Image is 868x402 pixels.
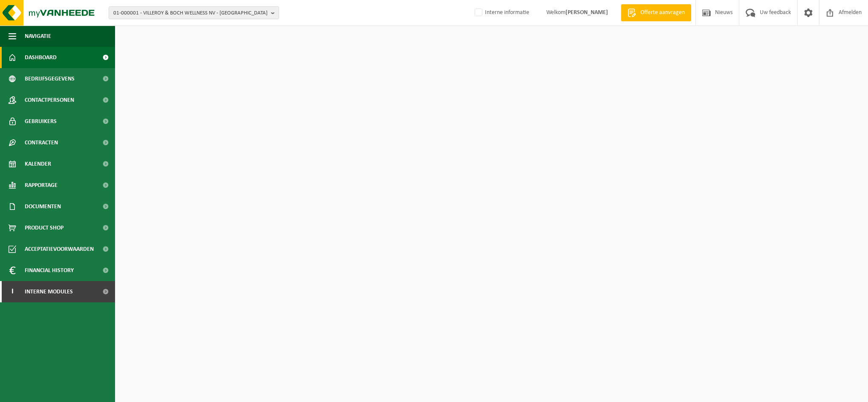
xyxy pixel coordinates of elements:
span: Navigatie [25,26,51,47]
span: Acceptatievoorwaarden [25,238,94,260]
span: Gebruikers [25,111,57,132]
span: Bedrijfsgegevens [25,68,75,89]
span: Rapportage [25,175,58,196]
span: Documenten [25,196,61,217]
span: Dashboard [25,47,57,68]
span: Kalender [25,153,51,175]
span: Offerte aanvragen [638,9,687,17]
span: Financial History [25,260,74,281]
span: 01-000001 - VILLEROY & BOCH WELLNESS NV - [GEOGRAPHIC_DATA] [113,7,268,20]
button: 01-000001 - VILLEROY & BOCH WELLNESS NV - [GEOGRAPHIC_DATA] [109,6,279,19]
span: Interne modules [25,281,73,302]
a: Offerte aanvragen [621,4,691,21]
span: Product Shop [25,217,63,238]
label: Interne informatie [473,6,529,19]
span: Contactpersonen [25,89,74,111]
span: Contracten [25,132,58,153]
strong: [PERSON_NAME] [565,9,608,16]
span: I [9,281,16,302]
